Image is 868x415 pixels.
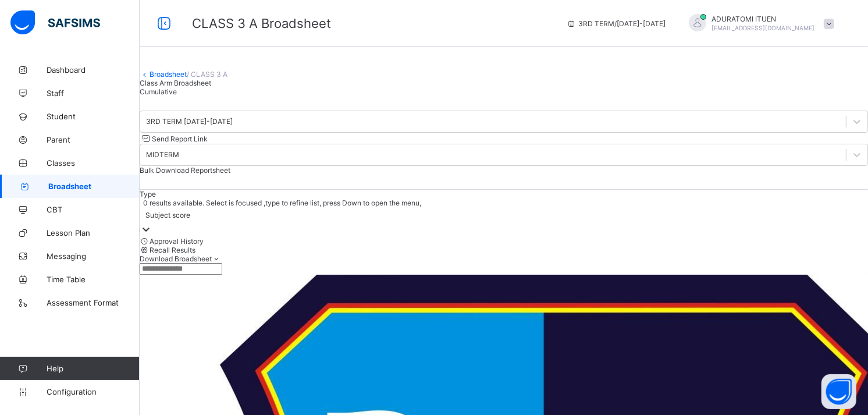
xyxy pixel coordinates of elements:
[567,19,666,28] span: session/term information
[47,88,140,98] span: Staff
[10,10,100,35] img: safsims
[47,251,140,261] span: Messaging
[47,205,140,214] span: CBT
[140,166,230,175] span: Bulk Download Reportsheet
[47,158,140,168] span: Classes
[47,275,140,284] span: Time Table
[140,87,177,96] span: Cumulative
[150,237,204,246] span: Approval History
[146,151,179,159] div: MIDTERM
[141,198,421,207] span: 0 results available. Select is focused ,type to refine list, press Down to open the menu,
[152,134,208,143] span: Send Report Link
[140,79,211,87] span: Class Arm Broadsheet
[146,118,233,126] div: 3RD TERM [DATE]-[DATE]
[47,364,139,373] span: Help
[47,387,139,396] span: Configuration
[47,135,140,144] span: Parent
[192,16,331,31] span: Class Arm Broadsheet
[47,228,140,237] span: Lesson Plan
[140,254,212,263] span: Download Broadsheet
[47,298,140,307] span: Assessment Format
[712,15,815,23] span: ADURATOMI ITUEN
[150,70,187,79] a: Broadsheet
[187,70,227,79] span: / CLASS 3 A
[712,24,815,31] span: [EMAIL_ADDRESS][DOMAIN_NAME]
[48,182,140,191] span: Broadsheet
[677,14,840,33] div: ADURATOMIITUEN
[821,374,856,409] button: Open asap
[145,211,190,220] div: Subject score
[47,65,140,75] span: Dashboard
[47,112,140,121] span: Student
[140,190,156,198] span: Type
[150,246,195,254] span: Recall Results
